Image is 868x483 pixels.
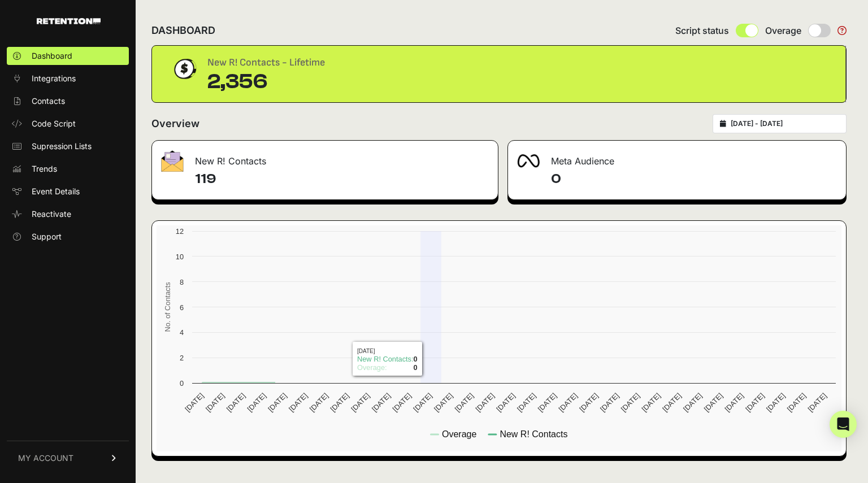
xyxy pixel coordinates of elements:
text: New R! Contacts [500,429,567,439]
text: [DATE] [619,391,641,414]
text: 2 [180,354,184,362]
text: [DATE] [411,391,433,414]
a: Event Details [7,182,129,201]
text: 4 [180,328,184,337]
div: 2,356 [207,71,325,93]
a: Trends [7,160,129,178]
text: [DATE] [682,391,704,414]
text: [DATE] [515,391,537,414]
text: [DATE] [557,391,579,414]
div: Meta Audience [508,141,846,175]
img: fa-envelope-19ae18322b30453b285274b1b8af3d052b27d846a4fbe8435d1a52b978f639a2.png [161,150,184,172]
img: Retention.com [37,18,101,24]
text: [DATE] [474,391,496,414]
img: dollar-coin-05c43ed7efb7bc0c12610022525b4bbbb207c7efeef5aecc26f025e68dcafac9.png [170,55,198,83]
text: [DATE] [785,391,808,414]
text: [DATE] [765,391,787,414]
text: [DATE] [432,391,454,414]
text: No. of Contacts [163,282,172,332]
span: Overage [765,24,801,37]
text: [DATE] [391,391,413,414]
text: 12 [176,227,184,236]
a: Dashboard [7,47,129,65]
span: Support [32,231,62,242]
text: [DATE] [370,391,392,414]
h4: 119 [195,170,489,188]
h4: 0 [551,170,837,188]
text: [DATE] [245,391,267,414]
a: Contacts [7,92,129,110]
h2: Overview [151,116,199,132]
text: Overage [442,429,476,439]
text: [DATE] [183,391,205,414]
text: 8 [180,278,184,286]
span: Trends [32,163,57,175]
span: Script status [675,24,729,37]
div: Open Intercom Messenger [830,411,857,438]
text: [DATE] [806,391,828,414]
span: Supression Lists [32,141,92,152]
text: [DATE] [328,391,350,414]
text: [DATE] [578,391,600,414]
a: Reactivate [7,205,129,223]
text: [DATE] [723,391,745,414]
span: Code Script [32,118,76,129]
text: [DATE] [702,391,724,414]
span: Integrations [32,73,76,84]
h2: DASHBOARD [151,23,215,38]
span: Reactivate [32,208,71,220]
a: Support [7,228,129,246]
div: New R! Contacts [152,141,498,175]
span: MY ACCOUNT [18,452,73,464]
a: Integrations [7,69,129,88]
span: Contacts [32,95,65,107]
text: [DATE] [266,391,288,414]
text: [DATE] [744,391,766,414]
div: New R! Contacts - Lifetime [207,55,325,71]
span: Event Details [32,186,80,197]
a: MY ACCOUNT [7,441,129,475]
text: [DATE] [640,391,662,414]
text: [DATE] [598,391,620,414]
span: Dashboard [32,50,72,62]
text: [DATE] [204,391,226,414]
text: [DATE] [453,391,475,414]
text: [DATE] [661,391,683,414]
img: fa-meta-2f981b61bb99beabf952f7030308934f19ce035c18b003e963880cc3fabeebb7.png [517,154,540,168]
text: [DATE] [349,391,371,414]
a: Code Script [7,115,129,133]
text: [DATE] [225,391,247,414]
text: 10 [176,253,184,261]
a: Supression Lists [7,137,129,155]
text: [DATE] [308,391,330,414]
text: 0 [180,379,184,388]
text: [DATE] [536,391,558,414]
text: [DATE] [287,391,309,414]
text: [DATE] [494,391,517,414]
text: 6 [180,303,184,312]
